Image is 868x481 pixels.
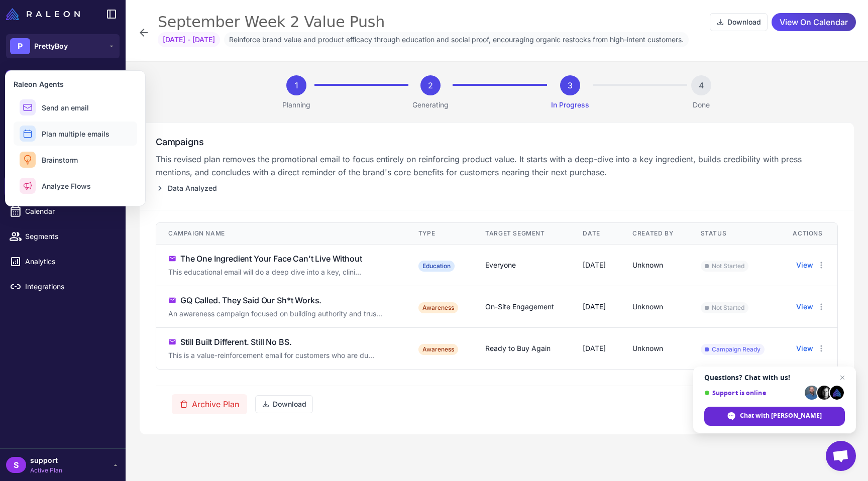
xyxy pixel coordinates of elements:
span: support [30,455,62,466]
p: Generating [412,99,449,110]
button: PPrettyBoy [6,34,120,58]
th: Actions [781,223,837,245]
div: 3 [560,75,580,95]
button: Send an email [14,95,137,119]
span: Data Analyzed [168,183,217,194]
div: The One Ingredient Your Face Can't Live Without [180,253,362,265]
span: Integrations [25,281,114,292]
button: Brainstorm [14,148,137,172]
th: Created By [620,223,688,245]
button: Download [710,13,768,31]
span: PrettyBoy [34,41,68,52]
span: Analyze Flows [42,181,91,191]
div: [DATE] [583,343,608,354]
span: Chat with [PERSON_NAME] [740,411,822,420]
div: Unknown [632,343,676,354]
div: 4 [691,75,711,95]
div: Education [418,261,455,272]
div: Click to edit [168,350,394,361]
div: Click to edit [168,308,394,319]
div: 2 [420,75,441,95]
a: Analytics [4,251,122,272]
button: Analyze Flows [14,174,137,198]
a: Email Design [4,151,122,172]
div: [DATE] [583,301,608,312]
div: Click to edit [168,267,394,278]
button: Plan multiple emails [14,122,137,146]
a: Raleon Logo [6,8,84,20]
h3: Raleon Agents [14,79,137,89]
span: Brainstorm [42,155,78,165]
div: Open chat [826,441,856,471]
p: In Progress [551,99,589,110]
button: Archive Plan [172,394,247,414]
p: Done [693,99,710,110]
div: Awareness [418,344,458,355]
div: GQ Called. They Said Our Sh*t Works. [180,294,321,306]
span: [DATE] - [DATE] [158,32,220,47]
a: Integrations [4,276,122,297]
div: 1 [286,75,306,95]
span: Active Plan [30,466,62,475]
span: Plan multiple emails [42,129,110,139]
div: Awareness [418,302,458,313]
span: Close chat [836,372,848,384]
span: Analytics [25,256,114,267]
span: Campaign Ready [701,344,765,355]
div: P [10,38,30,54]
p: This revised plan removes the promotional email to focus entirely on reinforcing product value. I... [156,153,838,179]
button: Download [255,395,313,413]
a: Knowledge [4,126,122,147]
div: [DATE] [583,260,608,271]
span: Questions? Chat with us! [704,374,845,382]
a: Chats [4,100,122,122]
div: Unknown [632,301,676,312]
span: Calendar [25,206,114,217]
h3: Campaigns [156,135,838,149]
div: Unknown [632,260,676,271]
a: Campaigns [4,176,122,197]
div: September Week 2 Value Push [158,12,385,32]
div: Everyone [485,260,559,271]
div: On-Site Engagement [485,301,559,312]
button: View [796,301,813,312]
th: Status [689,223,781,245]
div: Chat with Raleon [704,407,845,426]
span: Reinforce brand value and product efficacy through education and social proof, encouraging organi... [224,32,689,47]
button: View [796,260,813,271]
button: View [796,343,813,354]
img: Raleon Logo [6,8,80,20]
th: Campaign Name [156,223,406,245]
th: Type [406,223,473,245]
span: Segments [25,231,114,242]
div: S [6,457,26,473]
a: Segments [4,226,122,247]
div: Ready to Buy Again [485,343,559,354]
th: Date [571,223,620,245]
a: Calendar [4,201,122,222]
span: Send an email [42,102,89,113]
span: View On Calendar [780,14,848,31]
span: Not Started [701,302,748,313]
p: Planning [282,99,310,110]
span: Support is online [704,389,801,397]
span: Not Started [701,261,748,272]
div: Still Built Different. Still No BS. [180,336,291,348]
th: Target Segment [473,223,571,245]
